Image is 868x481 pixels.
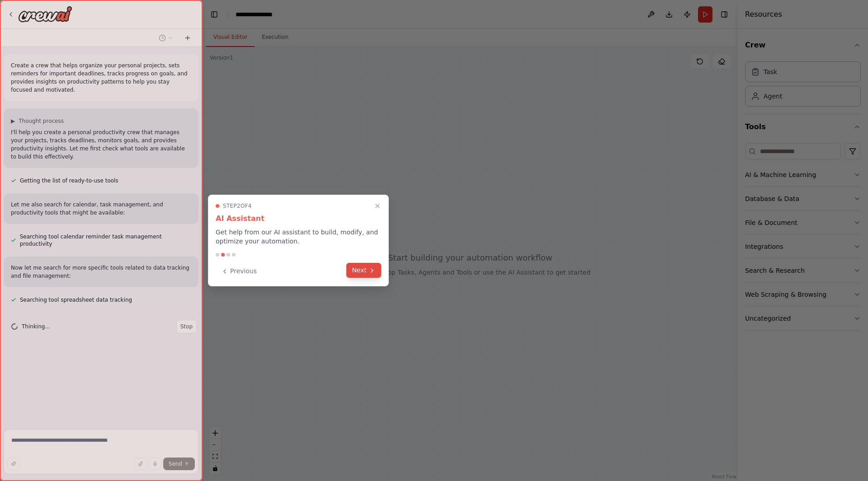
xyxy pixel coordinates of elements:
[346,263,381,278] button: Next
[216,213,381,224] h3: AI Assistant
[216,228,381,246] p: Get help from our AI assistant to build, modify, and optimize your automation.
[223,202,252,210] span: Step 2 of 4
[208,8,221,21] button: Hide left sidebar
[372,201,383,211] button: Close walkthrough
[216,264,262,279] button: Previous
